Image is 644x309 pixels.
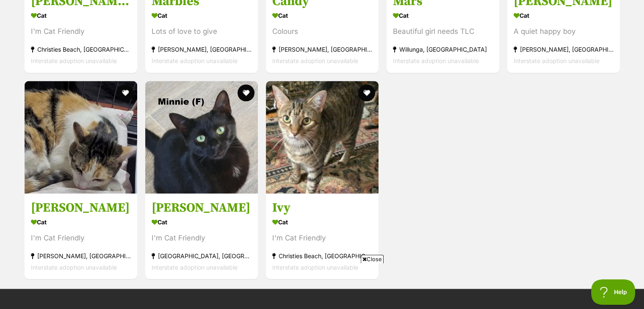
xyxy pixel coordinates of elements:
div: Cat [272,9,372,22]
div: Cat [31,9,131,22]
div: Lots of love to give [152,26,252,37]
span: Close [361,255,384,263]
div: [PERSON_NAME], [GEOGRAPHIC_DATA] [514,44,614,55]
a: Ivy Cat I'm Cat Friendly Christies Beach, [GEOGRAPHIC_DATA] Interstate adoption unavailable favou... [266,193,379,279]
button: favourite [358,84,375,101]
span: Interstate adoption unavailable [393,57,479,64]
div: Cat [514,9,614,22]
div: I'm Cat Friendly [152,232,252,244]
span: Interstate adoption unavailable [272,57,358,64]
button: favourite [117,84,134,101]
h3: [PERSON_NAME] [31,200,131,216]
div: Cat [272,216,372,228]
img: Minnie [145,81,258,193]
span: Interstate adoption unavailable [31,264,117,271]
div: Cat [393,9,493,22]
a: [PERSON_NAME] Cat I'm Cat Friendly [GEOGRAPHIC_DATA], [GEOGRAPHIC_DATA] Interstate adoption unava... [145,193,258,279]
button: favourite [238,84,254,101]
img: Mumma Mia [25,81,137,193]
iframe: Advertisement [168,267,476,305]
h3: [PERSON_NAME] [152,200,252,216]
div: I'm Cat Friendly [272,232,372,244]
div: Cat [152,9,252,22]
span: Interstate adoption unavailable [31,57,117,64]
div: Cat [152,216,252,228]
span: Interstate adoption unavailable [152,57,238,64]
a: [PERSON_NAME] Cat I'm Cat Friendly [PERSON_NAME], [GEOGRAPHIC_DATA] Interstate adoption unavailab... [25,193,137,279]
div: I'm Cat Friendly [31,26,131,37]
h3: Ivy [272,200,372,216]
div: Beautiful girl needs TLC [393,26,493,37]
div: Cat [31,216,131,228]
span: Interstate adoption unavailable [152,264,238,271]
iframe: Help Scout Beacon - Open [591,279,636,305]
div: [GEOGRAPHIC_DATA], [GEOGRAPHIC_DATA] [152,250,252,262]
div: Christies Beach, [GEOGRAPHIC_DATA] [31,44,131,55]
img: Ivy [266,81,379,193]
div: I'm Cat Friendly [31,232,131,244]
div: Colours [272,26,372,37]
div: Willunga, [GEOGRAPHIC_DATA] [393,44,493,55]
div: [PERSON_NAME], [GEOGRAPHIC_DATA] [272,44,372,55]
span: Interstate adoption unavailable [514,57,600,64]
div: [PERSON_NAME], [GEOGRAPHIC_DATA] [152,44,252,55]
div: [PERSON_NAME], [GEOGRAPHIC_DATA] [31,250,131,262]
div: A quiet happy boy [514,26,614,37]
div: Christies Beach, [GEOGRAPHIC_DATA] [272,250,372,262]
